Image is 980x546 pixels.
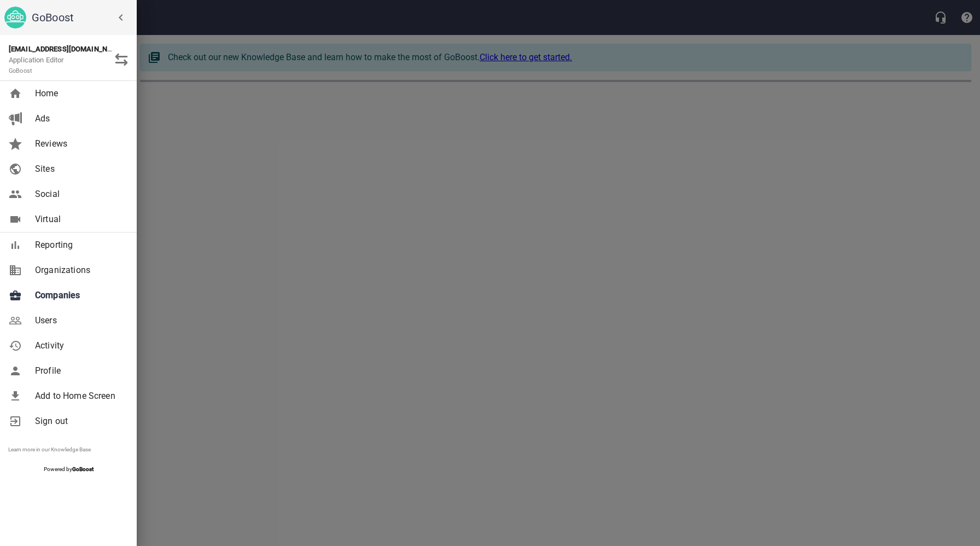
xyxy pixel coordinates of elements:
h6: GoBoost [32,9,132,26]
span: Social [35,188,124,201]
strong: [EMAIL_ADDRESS][DOMAIN_NAME] [9,45,124,53]
span: Sites [35,162,124,176]
span: Application Editor [9,56,64,75]
span: Home [35,87,124,100]
span: Reviews [35,137,124,150]
span: Activity [35,339,124,352]
span: Profile [35,364,124,377]
strong: GoBoost [72,466,94,472]
span: Ads [35,112,124,125]
span: Powered by [44,466,94,472]
span: Virtual [35,213,124,226]
small: GoBoost [9,67,32,74]
span: Add to Home Screen [35,390,124,403]
span: Sign out [35,415,124,428]
a: Learn more in our Knowledge Base [8,446,91,452]
span: Organizations [35,264,124,277]
span: Companies [35,289,124,302]
span: Users [35,314,124,327]
img: go_boost_head.png [4,7,26,28]
span: Reporting [35,239,124,252]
